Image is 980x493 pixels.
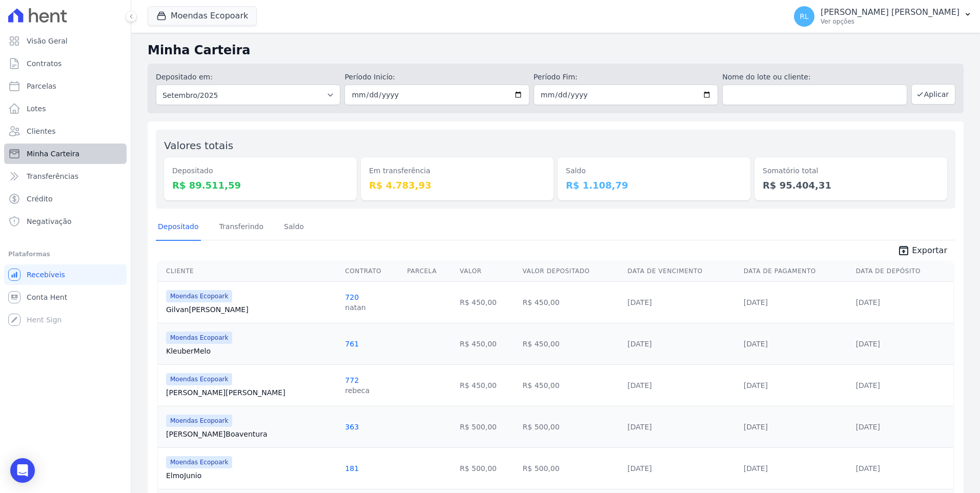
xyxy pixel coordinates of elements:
[519,447,624,489] td: R$ 500,00
[369,166,545,176] dt: Em transferência
[166,290,232,302] span: Moendas Ecopoark
[856,298,880,306] a: [DATE]
[172,178,349,192] dd: R$ 89.511,59
[345,385,370,396] div: rebeca
[217,214,266,241] a: Transferindo
[4,31,127,51] a: Visão Geral
[4,211,127,232] a: Negativação
[519,281,624,323] td: R$ 450,00
[722,72,907,83] label: Nome do lote ou cliente:
[744,298,768,306] a: [DATE]
[8,248,122,260] div: Plataformas
[912,244,947,257] span: Exportar
[4,189,127,209] a: Crédito
[897,244,910,257] i: unarchive
[166,304,337,315] a: Gilvan[PERSON_NAME]
[856,423,880,431] a: [DATE]
[4,143,127,164] a: Minha Carteira
[345,340,359,348] a: 761
[156,73,213,81] label: Depositado em:
[763,178,939,192] dd: R$ 95.404,31
[27,104,46,114] span: Lotes
[4,53,127,74] a: Contratos
[744,464,768,473] a: [DATE]
[627,464,651,473] a: [DATE]
[156,214,201,241] a: Depositado
[158,261,341,282] th: Cliente
[534,72,718,83] label: Período Fim:
[911,84,955,105] button: Aplicar
[27,171,78,181] span: Transferências
[566,166,742,176] dt: Saldo
[744,423,768,431] a: [DATE]
[744,381,768,389] a: [DATE]
[166,415,232,427] span: Moendas Ecopoark
[166,387,337,398] a: [PERSON_NAME][PERSON_NAME]
[403,261,456,282] th: Parcela
[744,340,768,348] a: [DATE]
[519,406,624,447] td: R$ 500,00
[10,458,35,483] div: Open Intercom Messenger
[856,340,880,348] a: [DATE]
[345,293,359,301] a: 720
[566,178,742,192] dd: R$ 1.108,79
[4,166,127,187] a: Transferências
[345,302,365,313] div: natan
[166,456,232,468] span: Moendas Ecopoark
[345,423,359,431] a: 363
[27,126,55,136] span: Clientes
[856,381,880,389] a: [DATE]
[763,166,939,176] dt: Somatório total
[27,270,65,280] span: Recebíveis
[345,376,359,384] a: 772
[627,340,651,348] a: [DATE]
[4,121,127,141] a: Clientes
[889,244,955,259] a: unarchive Exportar
[172,166,349,176] dt: Depositado
[627,298,651,306] a: [DATE]
[27,58,62,69] span: Contratos
[27,81,56,91] span: Parcelas
[27,36,68,46] span: Visão Geral
[627,423,651,431] a: [DATE]
[519,364,624,406] td: R$ 450,00
[166,332,232,344] span: Moendas Ecopoark
[148,41,964,59] h2: Minha Carteira
[821,17,959,26] p: Ver opções
[519,261,624,282] th: Valor Depositado
[148,6,257,26] button: Moendas Ecopoark
[166,429,337,439] a: [PERSON_NAME]Boaventura
[786,2,980,31] button: RL [PERSON_NAME] [PERSON_NAME] Ver opções
[456,364,519,406] td: R$ 450,00
[623,261,739,282] th: Data de Vencimento
[852,261,953,282] th: Data de Depósito
[4,264,127,285] a: Recebíveis
[27,292,67,302] span: Conta Hent
[740,261,852,282] th: Data de Pagamento
[27,194,53,204] span: Crédito
[282,214,306,241] a: Saldo
[27,216,72,227] span: Negativação
[166,346,337,356] a: KleuberMelo
[856,464,880,473] a: [DATE]
[166,470,337,481] a: ElmoJunio
[369,178,545,192] dd: R$ 4.783,93
[456,261,519,282] th: Valor
[344,72,529,83] label: Período Inicío:
[4,76,127,96] a: Parcelas
[345,464,359,473] a: 181
[456,281,519,323] td: R$ 450,00
[4,287,127,307] a: Conta Hent
[800,13,809,20] span: RL
[456,323,519,364] td: R$ 450,00
[4,98,127,119] a: Lotes
[164,139,233,152] label: Valores totais
[627,381,651,389] a: [DATE]
[456,406,519,447] td: R$ 500,00
[27,149,79,159] span: Minha Carteira
[456,447,519,489] td: R$ 500,00
[519,323,624,364] td: R$ 450,00
[821,7,959,17] p: [PERSON_NAME] [PERSON_NAME]
[341,261,403,282] th: Contrato
[166,373,232,385] span: Moendas Ecopoark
